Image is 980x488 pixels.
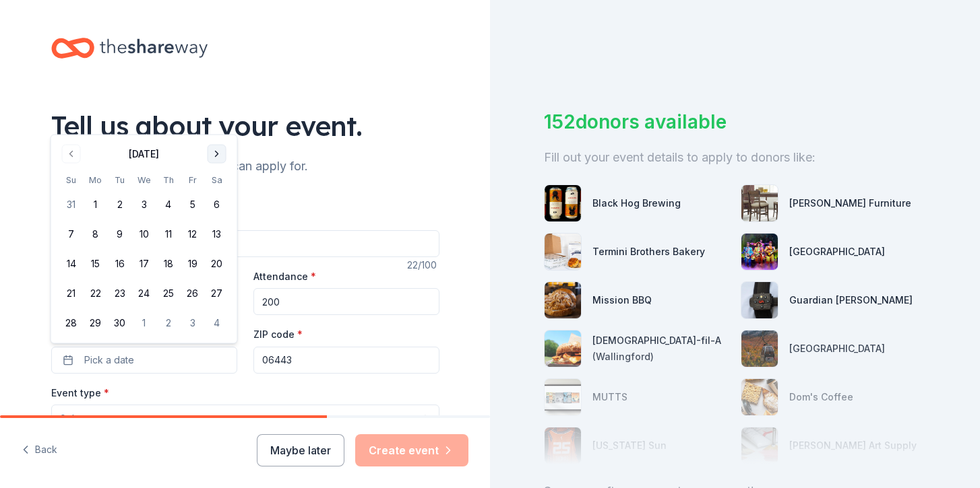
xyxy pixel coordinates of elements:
[62,145,81,164] button: Go to previous month
[205,281,229,306] button: 27
[208,145,226,164] button: Go to next month
[84,173,108,187] th: Monday
[156,173,181,187] th: Thursday
[156,252,181,276] button: 18
[84,222,108,246] button: 8
[545,282,581,318] img: photo for Mission BBQ
[592,244,705,260] div: Termini Brothers Bakery
[132,193,156,217] button: 3
[205,222,229,246] button: 13
[59,222,84,246] button: 7
[59,252,84,276] button: 14
[84,193,108,217] button: 1
[84,252,108,276] button: 15
[84,352,134,368] span: Pick a date
[132,173,156,187] th: Wednesday
[205,311,229,335] button: 4
[156,281,181,306] button: 25
[741,234,778,270] img: photo for Palace Theater
[181,193,205,217] button: 5
[84,311,108,335] button: 29
[253,328,303,341] label: ZIP code
[132,222,156,246] button: 10
[51,347,237,374] button: Pick a date
[132,252,156,276] button: 17
[84,281,108,306] button: 22
[59,311,84,335] button: 28
[108,193,132,217] button: 2
[789,195,911,211] div: [PERSON_NAME] Furniture
[59,173,84,187] th: Sunday
[181,222,205,246] button: 12
[205,173,229,187] th: Saturday
[60,411,88,427] span: Select
[205,193,229,217] button: 6
[253,270,316,283] label: Attendance
[545,185,581,221] img: photo for Black Hog Brewing
[132,311,156,335] button: 1
[741,185,778,221] img: photo for Jordan's Furniture
[253,347,439,374] input: 12345 (U.S. only)
[108,222,132,246] button: 9
[51,405,439,433] button: Select
[544,108,926,136] div: 152 donors available
[545,234,581,270] img: photo for Termini Brothers Bakery
[741,282,778,318] img: photo for Guardian Angel Device
[108,173,132,187] th: Tuesday
[789,292,913,308] div: Guardian [PERSON_NAME]
[59,281,84,306] button: 21
[51,107,439,145] div: Tell us about your event.
[108,281,132,306] button: 23
[129,146,159,162] div: [DATE]
[592,195,681,211] div: Black Hog Brewing
[181,173,205,187] th: Friday
[132,281,156,306] button: 24
[544,147,926,168] div: Fill out your event details to apply to donors like:
[156,311,181,335] button: 2
[181,281,205,306] button: 26
[156,222,181,246] button: 11
[51,230,439,257] input: Spring Fundraiser
[257,434,344,466] button: Maybe later
[181,311,205,335] button: 3
[59,193,84,217] button: 31
[22,436,57,464] button: Back
[789,244,885,260] div: [GEOGRAPHIC_DATA]
[108,252,132,276] button: 16
[51,155,439,177] div: We'll find in-kind donations you can apply for.
[253,288,439,315] input: 20
[108,311,132,335] button: 30
[407,257,439,273] div: 22 /100
[156,193,181,217] button: 4
[181,252,205,276] button: 19
[592,292,652,308] div: Mission BBQ
[51,386,109,400] label: Event type
[205,252,229,276] button: 20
